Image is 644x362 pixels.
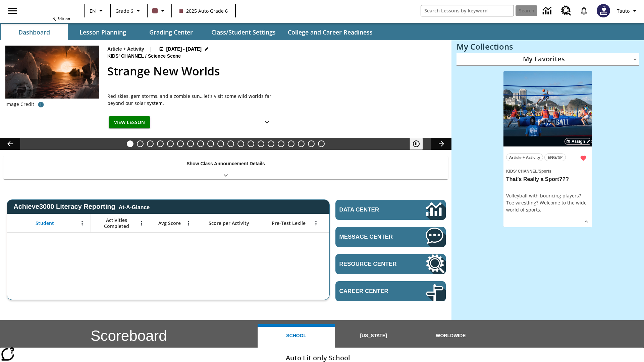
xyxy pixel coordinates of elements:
[282,24,378,40] button: College and Career Readiness
[137,218,147,228] button: Open Menu
[278,140,284,147] button: Slide 16 Cooking Up Native Traditions
[158,46,211,53] button: Aug 24 - Aug 24 Choose Dates
[268,140,274,147] button: Slide 15 Career Lesson
[258,324,335,348] button: School
[339,234,406,240] span: Message Center
[26,2,70,21] div: Home
[339,288,406,295] span: Career Center
[565,138,592,145] button: Assign Choose Dates
[150,5,169,17] button: Class color is dark brown. Change class color
[187,140,194,147] button: Slide 7 Cars of the Future?
[506,169,538,174] span: Kids' Channel
[206,24,281,40] button: Class/Student Settings
[87,5,108,17] button: Language: EN, Select a language
[127,140,133,147] button: Slide 1 Strange New Worlds
[13,203,150,210] span: Achieve3000 Literacy Reporting
[145,53,147,59] span: /
[503,71,592,228] div: lesson details
[177,140,184,147] button: Slide 6 Dirty Jobs Kids Had To Do
[107,63,443,80] h2: Strange New Worlds
[166,46,202,53] span: [DATE] - [DATE]
[539,2,557,20] a: Data Center
[52,16,70,21] span: NJ Edition
[167,140,174,147] button: Slide 5 Do You Want Fries With That?
[138,24,205,40] button: Grading Center
[119,203,150,210] div: At-A-Glance
[557,2,575,20] a: Resource Center, Will open in new tab
[597,4,610,17] img: Avatar
[506,154,543,161] button: Article + Activity
[137,140,144,147] button: Slide 2 The Letter Y Sounds Like Long E and Long I
[506,176,589,183] h3: That's Really a Sport???
[593,2,614,19] button: Select a new avatar
[107,46,144,53] p: Article + Activity
[157,140,164,147] button: Slide 4 All Aboard the Hyperloop?
[509,154,540,161] span: Article + Activity
[298,140,305,147] button: Slide 18 Remembering Justice O'Connor
[34,99,48,111] button: Credit: NASA/JPL-Caltech/T. Pyle
[227,140,234,147] button: Slide 11 Fashion Forward in Ancient Rome
[209,220,249,226] span: Score per Activity
[617,7,630,14] span: Tauto
[272,220,306,226] span: Pre-Test Lexile
[158,220,181,226] span: Avg Score
[237,140,244,147] button: Slide 12 The Invasion of the Free CD
[412,324,489,348] button: Worldwide
[26,3,70,16] a: Home
[311,218,321,228] button: Open Menu
[94,217,139,229] span: Activities Completed
[457,53,639,66] div: My Favorites
[147,140,154,147] button: Slide 3 Taking Movies to the X-Dimension
[308,140,315,147] button: Slide 19 Point of View
[248,140,254,147] button: Slide 13 Mixed Practice: Citing Evidence
[69,24,136,40] button: Lesson Planning
[113,5,145,17] button: Grade: Grade 6, Select a grade
[107,53,145,60] span: Kids' Channel
[548,154,562,161] span: ENG/SP
[3,156,448,179] div: Show Class Announcement Details
[457,42,639,51] h3: My Collections
[148,53,182,60] span: Science Scene
[539,169,551,174] span: Sports
[339,261,406,267] span: Resource Center
[335,281,446,301] a: Career Center
[431,138,451,150] button: Lesson carousel, Next
[577,152,589,164] button: Remove from Favorites
[335,200,446,220] a: Data Center
[581,217,591,227] button: Show Details
[260,116,274,129] button: Show Details
[335,227,446,247] a: Message Center
[115,7,133,14] span: Grade 6
[179,7,228,14] span: 2025 Auto Grade 6
[339,206,403,213] span: Data Center
[335,254,446,274] a: Resource Center, Will open in new tab
[5,46,99,99] img: Artist's concept of what it would be like to stand on the surface of the exoplanet TRAPPIST-1
[575,2,593,19] a: Notifications
[5,101,34,108] p: Image Credit
[150,46,152,53] span: |
[572,138,585,144] span: Assign
[77,218,87,228] button: Open Menu
[1,24,68,40] button: Dashboard
[506,167,589,175] span: Topic: Kids' Channel/Sports
[197,140,204,147] button: Slide 8 The Last Homesteaders
[335,324,412,348] button: [US_STATE]
[183,218,194,228] button: Open Menu
[410,138,430,150] div: Pause
[421,5,514,16] input: search field
[107,93,275,107] div: Red skies, gem storms, and a zombie sun…let's visit some wild worlds far beyond our solar system.
[90,7,96,14] span: EN
[538,169,539,174] span: /
[614,5,641,17] button: Profile/Settings
[3,1,22,21] button: Open side menu
[318,140,325,147] button: Slide 20 The Constitution's Balancing Act
[410,138,423,150] button: Pause
[109,116,150,129] button: View Lesson
[288,140,294,147] button: Slide 17 Hooray for Constitution Day!
[207,140,214,147] button: Slide 9 Solar Power to the People
[186,160,265,167] p: Show Class Announcement Details
[217,140,224,147] button: Slide 10 Attack of the Terrifying Tomatoes
[36,220,54,226] span: Student
[506,192,589,213] div: Volleyball with bouncing players? Toe wrestling? Welcome to the wide world of sports.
